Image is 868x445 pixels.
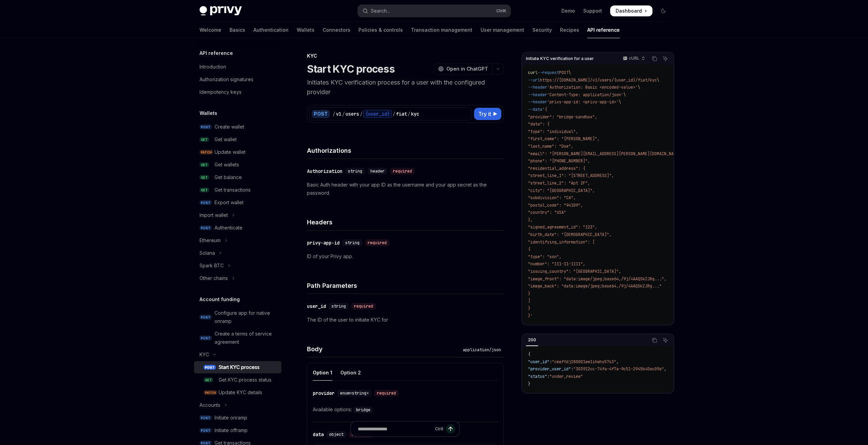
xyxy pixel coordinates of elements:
button: Toggle Spark BTC section [194,259,281,272]
a: Authorization signatures [194,73,281,86]
a: Dashboard [610,5,652,16]
div: fiat [396,110,407,117]
button: Ask AI [661,336,670,345]
a: PATCHUpdate wallet [194,146,281,158]
span: POST [559,70,569,75]
span: Try it [478,110,491,118]
div: Available options: [313,405,498,414]
span: \ [657,77,659,83]
span: POST [200,336,212,341]
div: Get wallet [215,135,237,144]
div: KYC [200,351,209,359]
span: "type": "ssn", [528,254,561,259]
div: Initiate onramp [215,414,247,422]
span: curl [528,70,538,75]
code: bridge [353,406,373,413]
div: Configure app for native onramp [215,309,277,325]
div: Introduction [200,63,226,71]
span: "data": { [528,121,549,127]
div: Other chains [200,274,228,282]
span: GET [200,188,209,193]
span: : [547,374,549,379]
span: }' [528,313,533,318]
div: Initiate offramp [215,426,248,434]
span: \ [638,85,640,90]
a: Connectors [323,22,350,38]
span: "type": "individual", [528,129,578,134]
span: '{ [542,107,547,112]
span: header [370,168,385,174]
button: Copy the contents from the code block [650,336,659,345]
a: GETGet wallet [194,133,281,146]
h4: Path Parameters [307,281,504,290]
span: "identifying_information": [ [528,239,595,245]
span: POST [200,415,212,420]
a: Transaction management [411,22,472,38]
a: POSTExport wallet [194,196,281,209]
button: Toggle dark mode [658,5,669,16]
h5: API reference [200,49,233,57]
div: Search... [371,7,390,15]
a: POSTInitiate onramp [194,412,281,424]
a: Introduction [194,61,281,73]
div: Create wallet [215,123,244,131]
button: Toggle Solana section [194,247,281,259]
a: Wallets [297,22,314,38]
div: Solana [200,249,215,257]
div: KYC [307,53,504,59]
button: Open in ChatGPT [434,63,492,75]
div: user_id [307,303,326,310]
span: "street_line_1": "[STREET_ADDRESS]", [528,173,614,178]
span: "last_name": "Doe", [528,144,573,149]
a: GETGet wallets [194,159,281,171]
span: "status" [528,374,547,379]
div: Ethereum [200,236,221,244]
span: } [528,306,530,311]
a: Support [583,8,602,14]
div: / [360,110,363,117]
h4: Body [307,344,460,354]
span: GET [200,175,209,180]
span: } [528,291,530,296]
a: GETGet KYC process status [194,374,281,386]
div: Get transactions [215,186,251,194]
div: Import wallet [200,211,228,219]
div: Update KYC details [219,388,262,397]
div: {user_id} [363,110,392,118]
span: \ [569,70,571,75]
div: Authorization [307,168,342,175]
span: "first_name": "[PERSON_NAME]", [528,136,600,142]
a: POSTCreate a terms of service agreement [194,328,281,348]
p: The ID of the user to initiate KYC for [307,316,504,324]
input: Ask a question... [358,421,432,436]
a: API reference [587,22,620,38]
span: }, [528,217,533,223]
span: --url [528,77,540,83]
div: Authenticate [215,224,242,232]
div: users [345,110,359,117]
span: "provider_user_id" [528,366,571,372]
button: Try it [474,108,501,120]
h1: Start KYC process [307,63,395,75]
button: Toggle KYC section [194,348,281,361]
span: POST [200,200,212,205]
span: "street_line_2": "Apt 2F", [528,180,590,186]
span: GET [200,137,209,142]
span: 'Content-Type: application/json' [547,92,623,98]
span: --data [528,107,542,112]
a: POSTStart KYC process [194,361,281,373]
span: : [571,366,573,372]
span: GET [200,162,209,167]
button: cURL [619,53,648,64]
div: kyc [411,110,419,117]
span: ] [528,298,530,303]
span: "user_id" [528,359,549,365]
span: --header [528,92,547,98]
div: Accounts [200,401,220,409]
span: GET [204,377,213,383]
div: / [393,110,395,117]
button: Toggle Other chains section [194,272,281,284]
button: Copy the contents from the code block [650,54,659,63]
span: --header [528,85,547,90]
span: Initiate KYC verification for a user [526,56,594,61]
